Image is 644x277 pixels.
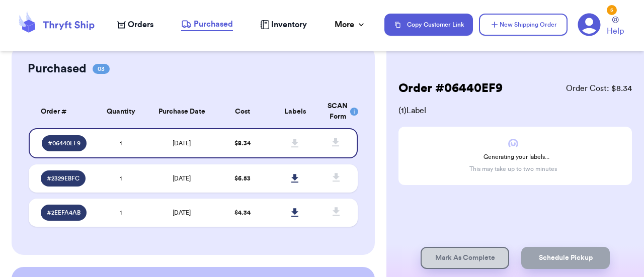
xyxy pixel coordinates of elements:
div: 5 [607,5,617,15]
span: [DATE] [173,175,191,181]
a: 5 [578,13,601,36]
th: Cost [216,95,269,128]
th: Purchase Date [147,95,216,128]
a: Help [607,17,624,37]
span: 1 [120,210,122,216]
div: SCAN Form [328,101,346,122]
span: Purchased [194,18,233,30]
div: More [335,19,366,31]
span: [DATE] [173,210,191,216]
a: Purchased [181,18,233,31]
a: Inventory [260,19,307,31]
p: This may take up to two minutes [469,165,557,173]
span: # 06440EF9 [48,139,80,147]
th: Quantity [95,95,147,128]
h2: Purchased [28,61,87,77]
span: Inventory [271,19,307,31]
span: [DATE] [173,140,191,146]
button: Mark As Complete [421,247,509,269]
span: # 2EEFA4AB [47,209,80,217]
span: 1 [120,175,122,181]
span: $ 8.34 [234,140,251,146]
span: 03 [93,64,110,74]
h2: Order # 06440EF9 [398,80,503,97]
span: Generating your labels... [484,153,549,161]
span: Order Cost: $ 8.34 [566,82,632,95]
button: Schedule Pickup [521,247,610,269]
button: Copy Customer Link [384,14,473,36]
span: Orders [128,19,153,31]
span: 1 [120,140,122,146]
span: $ 4.34 [234,210,251,216]
th: Order # [29,95,95,128]
button: New Shipping Order [479,14,568,36]
a: Orders [117,19,153,31]
span: $ 6.53 [234,175,251,181]
th: Labels [269,95,321,128]
span: # 2329EBFC [47,174,79,182]
span: Help [607,25,624,37]
span: ( 1 ) Label [398,105,632,117]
